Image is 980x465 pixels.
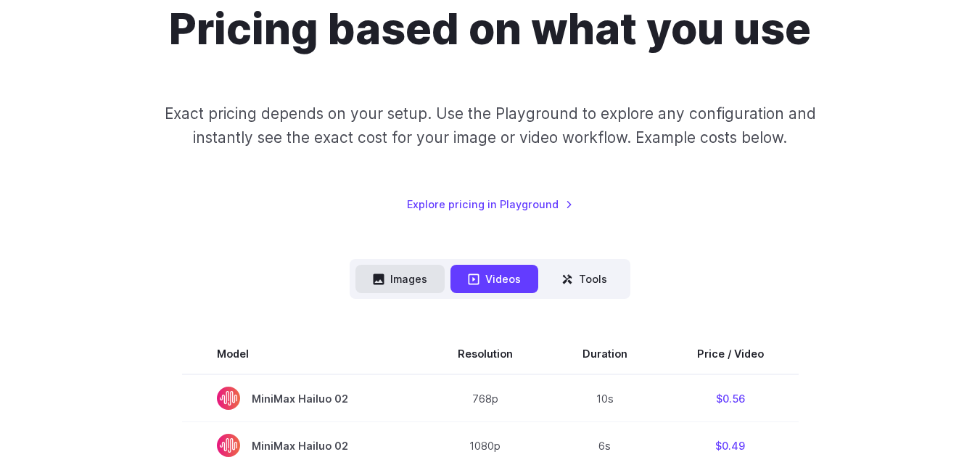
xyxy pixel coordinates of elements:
th: Model [182,334,423,374]
span: MiniMax Hailuo 02 [217,387,388,410]
p: Exact pricing depends on your setup. Use the Playground to explore any configuration and instantl... [159,102,820,150]
button: Tools [544,265,625,293]
td: 768p [423,374,548,422]
span: MiniMax Hailuo 02 [217,434,388,457]
td: $0.56 [662,374,799,422]
button: Videos [450,265,538,293]
th: Price / Video [662,334,799,374]
h1: Pricing based on what you use [169,4,811,55]
th: Resolution [423,334,548,374]
td: 10s [548,374,662,422]
button: Images [355,265,445,293]
th: Duration [548,334,662,374]
a: Explore pricing in Playground [407,196,573,213]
